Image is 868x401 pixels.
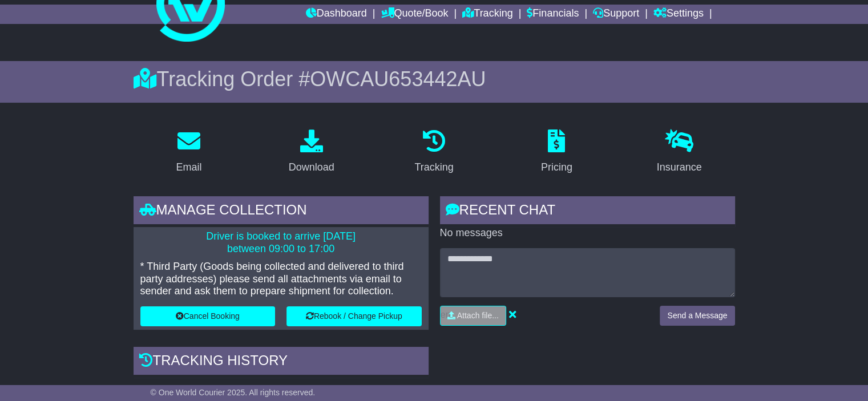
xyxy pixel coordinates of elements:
button: Send a Message [660,306,734,326]
p: Driver is booked to arrive [DATE] between 09:00 to 17:00 [140,230,422,255]
div: [DATE] 17:00 (GMT +9) [273,383,381,396]
a: Download [281,125,342,179]
a: Settings [653,5,704,24]
div: Pricing [541,160,572,175]
p: * Third Party (Goods being collected and delivered to third party addresses) please send all atta... [140,261,422,298]
div: Tracking Order # [134,67,735,91]
p: No messages [440,227,735,240]
a: Email [168,125,209,179]
span: OWCAU653442AU [310,67,486,91]
a: Tracking [462,5,512,24]
a: Dashboard [306,5,367,24]
a: Support [593,5,639,24]
div: Manage collection [134,196,429,227]
a: Financials [527,5,579,24]
a: Quote/Book [381,5,448,24]
div: Email [176,160,201,175]
div: Insurance [657,160,702,175]
button: Cancel Booking [140,306,276,326]
span: © One World Courier 2025. All rights reserved. [151,388,316,397]
div: Tracking history [134,347,429,378]
a: Pricing [534,125,580,179]
div: RECENT CHAT [440,196,735,227]
div: Download [289,160,334,175]
button: Rebook / Change Pickup [286,306,422,326]
a: Tracking [407,125,461,179]
div: Tracking [414,160,453,175]
a: Insurance [649,125,709,179]
div: Estimated Delivery - [134,383,429,396]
